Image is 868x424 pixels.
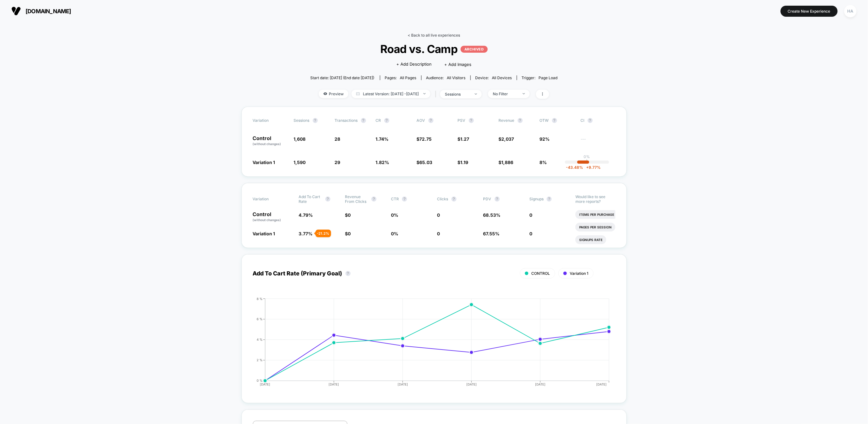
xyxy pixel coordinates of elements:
[423,93,426,94] img: end
[466,382,477,386] tspan: [DATE]
[492,75,512,80] span: all devices
[253,160,275,165] span: Variation 1
[11,6,21,16] img: Visually logo
[257,338,263,341] tspan: 4 %
[461,136,469,142] span: 1.27
[417,160,433,165] span: $
[417,136,432,142] span: $
[502,136,514,142] span: 2,037
[575,194,615,204] p: Would like to see more reports?
[356,92,360,95] img: calendar
[257,379,263,382] tspan: 0 %
[253,194,288,204] span: Variation
[335,118,358,123] span: Transactions
[398,382,408,386] tspan: [DATE]
[329,382,339,386] tspan: [DATE]
[253,136,288,146] p: Control
[371,197,376,202] button: ?
[502,160,514,165] span: 1,886
[461,46,487,53] p: ARCHIVED
[335,136,341,142] span: 28
[588,118,593,123] button: ?
[581,118,615,123] span: CI
[781,6,838,17] button: Create New Experience
[499,160,514,165] span: $
[253,231,275,236] span: Variation 1
[434,90,440,99] span: |
[253,142,281,146] span: (without changes)
[844,5,857,17] div: HA
[583,165,601,170] span: 9.77 %
[294,118,310,123] span: Sessions
[319,90,348,98] span: Preview
[529,197,544,201] span: Signups
[586,159,588,164] p: |
[518,118,523,123] button: ?
[9,6,73,16] button: [DOMAIN_NAME]
[384,118,389,123] button: ?
[437,231,440,236] span: 0
[428,118,434,123] button: ?
[253,218,281,222] span: (without changes)
[445,92,470,97] div: sessions
[325,197,330,202] button: ?
[385,75,417,80] div: Pages:
[391,197,399,201] span: CTR
[470,75,517,80] span: Device:
[469,118,474,123] button: ?
[499,136,514,142] span: $
[257,358,263,362] tspan: 2 %
[575,210,618,219] li: Items Per Purchase
[253,118,288,123] span: Variation
[540,160,547,165] span: 8%
[532,271,550,276] span: CONTROL
[257,317,263,321] tspan: 6 %
[522,75,558,80] div: Trigger:
[475,93,477,95] img: end
[445,62,472,67] span: + Add Images
[493,91,518,96] div: No Filter
[361,118,366,123] button: ?
[310,75,374,80] span: Start date: [DATE] (End date [DATE])
[437,212,440,218] span: 0
[451,197,457,202] button: ?
[257,297,263,301] tspan: 8 %
[540,136,550,142] span: 92%
[426,75,466,80] div: Audience:
[391,231,398,236] span: 0 %
[495,197,500,202] button: ?
[346,271,351,276] button: ?
[323,42,545,56] span: Road vs. Camp
[400,75,417,80] span: all pages
[547,197,552,202] button: ?
[402,197,407,202] button: ?
[458,136,469,142] span: $
[570,271,589,276] span: Variation 1
[458,118,466,123] span: PSV
[540,118,574,123] span: OTW
[596,382,607,386] tspan: [DATE]
[299,194,322,204] span: Add To Cart Rate
[575,235,606,244] li: Signups Rate
[294,160,306,165] span: 1,590
[299,231,313,236] span: 3.77 %
[345,194,368,204] span: Revenue From Clicks
[842,5,859,18] button: HA
[586,165,589,170] span: +
[539,75,558,80] span: Page Load
[552,118,557,123] button: ?
[26,8,71,15] span: [DOMAIN_NAME]
[447,75,466,80] span: All Visitors
[420,160,433,165] span: 65.03
[345,212,351,218] span: $
[584,154,590,159] p: 0%
[483,231,500,236] span: 67.55 %
[461,160,469,165] span: 1.19
[294,136,306,142] span: 1,608
[458,160,469,165] span: $
[437,197,448,201] span: Clicks
[483,197,492,201] span: PDV
[397,61,432,68] span: + Add Description
[376,136,389,142] span: 1.74 %
[417,118,425,123] span: AOV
